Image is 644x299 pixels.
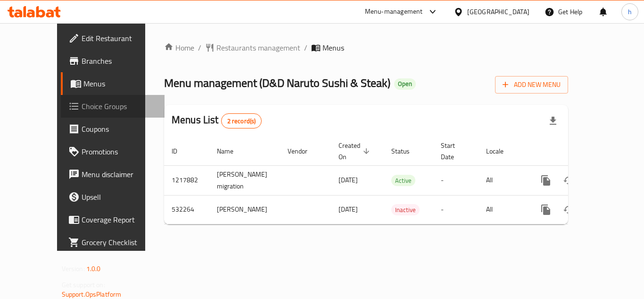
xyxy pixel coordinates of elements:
[86,263,101,275] span: 1.0.0
[82,123,157,135] span: Coupons
[61,208,165,231] a: Coverage Report
[61,140,165,163] a: Promotions
[479,195,527,224] td: All
[304,42,307,53] li: /
[61,118,165,140] a: Coupons
[557,169,580,192] button: Change Status
[82,214,157,225] span: Coverage Report
[339,203,358,215] span: [DATE]
[535,198,557,221] button: more
[288,145,320,157] span: Vendor
[82,146,157,157] span: Promotions
[61,95,165,118] a: Choice Groups
[628,7,632,17] span: h
[164,137,633,224] table: enhanced table
[83,78,157,89] span: Menus
[164,195,209,224] td: 532264
[164,42,568,53] nav: breadcrumb
[198,42,201,53] li: /
[391,175,415,186] div: Active
[433,195,479,224] td: -
[61,50,165,72] a: Branches
[503,79,561,91] span: Add New Menu
[527,137,633,166] th: Actions
[479,165,527,195] td: All
[339,174,358,186] span: [DATE]
[205,42,300,53] a: Restaurants management
[365,6,423,17] div: Menu-management
[209,195,280,224] td: [PERSON_NAME]
[216,42,300,53] span: Restaurants management
[221,113,262,128] div: Total records count
[222,117,262,126] span: 2 record(s)
[61,163,165,186] a: Menu disclaimer
[535,169,557,192] button: more
[391,204,420,215] div: Inactive
[467,7,529,17] div: [GEOGRAPHIC_DATA]
[322,42,344,53] span: Menus
[61,72,165,95] a: Menus
[433,165,479,195] td: -
[339,140,372,162] span: Created On
[394,78,416,90] div: Open
[172,145,190,157] span: ID
[557,198,580,221] button: Change Status
[172,113,262,128] h2: Menus List
[82,101,157,112] span: Choice Groups
[82,33,157,44] span: Edit Restaurant
[164,72,390,94] span: Menu management ( D&D Naruto Sushi & Steak )
[394,80,416,88] span: Open
[209,165,280,195] td: [PERSON_NAME] migration
[61,231,165,254] a: Grocery Checklist
[164,42,194,53] a: Home
[164,165,209,195] td: 1217882
[441,140,467,162] span: Start Date
[82,55,157,67] span: Branches
[495,76,568,94] button: Add New Menu
[391,205,420,215] span: Inactive
[391,145,422,157] span: Status
[61,186,165,208] a: Upsell
[82,169,157,180] span: Menu disclaimer
[486,145,516,157] span: Locale
[61,27,165,50] a: Edit Restaurant
[391,175,415,186] span: Active
[542,110,564,132] div: Export file
[62,263,85,275] span: Version:
[217,145,246,157] span: Name
[82,191,157,203] span: Upsell
[82,237,157,248] span: Grocery Checklist
[62,279,105,291] span: Get support on:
